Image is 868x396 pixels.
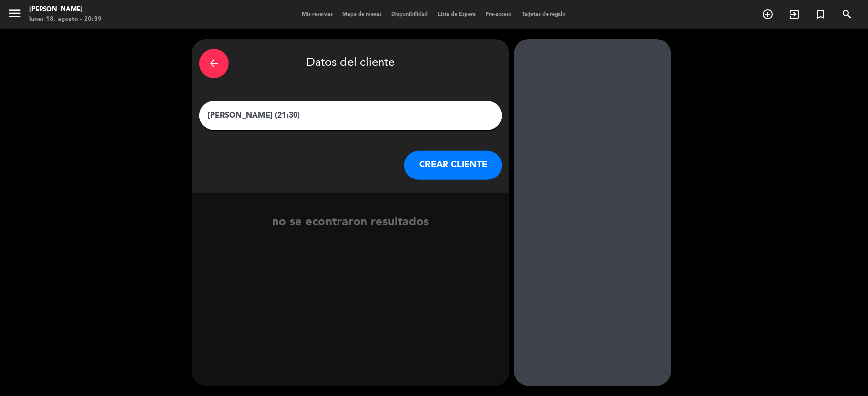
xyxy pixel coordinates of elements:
[29,15,102,24] div: lunes 18. agosto - 20:39
[208,58,220,69] i: arrow_back
[481,12,517,17] span: Pre-acceso
[207,109,495,122] input: Escriba nombre, correo electrónico o número de teléfono...
[517,12,571,17] span: Tarjetas de regalo
[199,46,502,80] div: Datos del cliente
[789,8,801,20] i: exit_to_app
[338,12,386,17] span: Mapa de mesas
[815,8,827,20] i: turned_in_not
[7,6,22,24] button: menu
[433,12,481,17] span: Lista de Espera
[29,5,102,15] div: [PERSON_NAME]
[386,12,433,17] span: Disponibilidad
[404,151,502,180] button: CREAR CLIENTE
[297,12,338,17] span: Mis reservas
[842,8,853,20] i: search
[762,8,774,20] i: add_circle_outline
[192,213,509,232] div: no se econtraron resultados
[7,6,22,20] i: menu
